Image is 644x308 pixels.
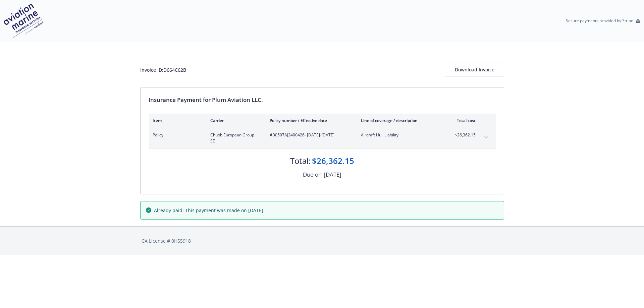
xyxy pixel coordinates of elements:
div: Invoice ID: D664C62B [140,66,186,73]
span: Chubb European Group SE [210,132,259,144]
button: Download Invoice [445,63,504,76]
div: Due on [303,170,322,179]
span: #B0507AJ2400426 - [DATE]-[DATE] [270,132,350,138]
span: Already paid: This payment was made on [DATE] [154,207,263,214]
div: $26,362.15 [312,155,354,167]
p: Secure payments provided by Stripe [566,18,633,23]
span: Aircraft Hull Liability [361,132,440,138]
div: Total cost [450,118,476,123]
div: PolicyChubb European Group SE#B0507AJ2400426- [DATE]-[DATE]Aircraft Hull Liability$26,362.15expan... [149,128,496,148]
div: Download Invoice [445,63,504,76]
div: Item [153,118,200,123]
div: CA License # 0H55918 [142,237,503,244]
div: [DATE] [324,170,341,179]
div: Insurance Payment for Plum Aviation LLC. [149,96,496,104]
span: $26,362.15 [450,132,476,138]
div: Policy number / Effective date [270,118,350,123]
button: expand content [481,132,492,143]
div: Total: [290,155,311,167]
div: Line of coverage / description [361,118,440,123]
span: Policy [153,132,200,138]
div: Carrier [210,118,259,123]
